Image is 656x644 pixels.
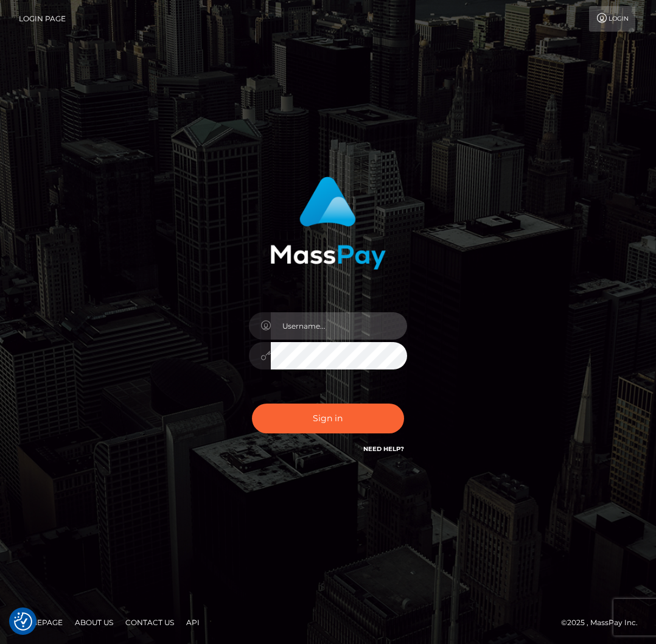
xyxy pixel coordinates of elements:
[561,616,647,629] div: © 2025 , MassPay Inc.
[14,612,32,631] button: Consent Preferences
[271,312,407,340] input: Username...
[13,613,68,632] a: Homepage
[181,613,204,632] a: API
[589,6,635,32] a: Login
[120,613,179,632] a: Contact Us
[363,445,404,453] a: Need Help?
[252,404,404,433] button: Sign in
[270,177,386,270] img: MassPay Login
[70,613,118,632] a: About Us
[19,6,66,32] a: Login Page
[14,612,32,631] img: Revisit consent button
